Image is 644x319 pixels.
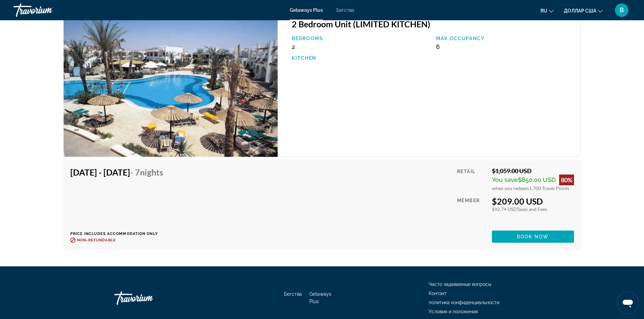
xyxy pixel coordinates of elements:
[517,234,549,239] span: Book now
[336,7,354,13] a: Бегства
[14,1,81,19] a: Травориум
[284,291,302,297] a: Бегства
[436,36,574,41] p: Max Occupancy
[492,176,518,183] span: You save
[436,43,440,50] span: 6
[613,3,630,17] button: Меню пользователя
[492,206,574,212] div: $92.74 USD
[517,206,547,212] span: Taxes and Fees
[429,282,491,287] a: Часто задаваемые вопросы
[70,167,163,177] h4: [DATE] - [DATE]
[70,232,168,236] p: Price includes accommodation only
[564,6,603,16] button: Изменить валюту
[559,175,574,185] div: 80%
[292,19,573,29] h3: 2 Bedroom Unit (LIMITED KITCHEN)
[457,196,486,225] div: Member
[114,288,182,308] a: Иди домой
[292,36,429,41] p: Bedrooms
[130,167,163,177] span: - 7
[290,7,323,13] a: Getaways Plus
[492,231,574,243] button: Book now
[457,167,486,191] div: Retail
[541,6,554,16] button: Изменить язык
[492,167,574,175] div: $1,059.00 USD
[140,167,163,177] span: Nights
[429,300,499,305] a: политика конфиденциальности
[64,12,279,157] img: Dive Inn Resort
[564,8,596,14] font: доллар США
[529,185,569,191] span: 1,700 Travel Points
[292,43,295,50] span: 2
[292,55,429,61] p: Kitchen
[541,8,547,14] font: ru
[518,176,556,183] span: $850.00 USD
[617,292,639,314] iframe: Кнопка запуска окна обмена сообщениями
[620,6,624,14] font: В
[309,291,331,304] a: Getaways Plus
[492,196,574,206] div: $209.00 USD
[77,238,116,242] span: Non-refundable
[429,309,478,314] a: Условия и положения
[429,291,447,296] a: Контакт
[492,185,529,191] span: when you redeem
